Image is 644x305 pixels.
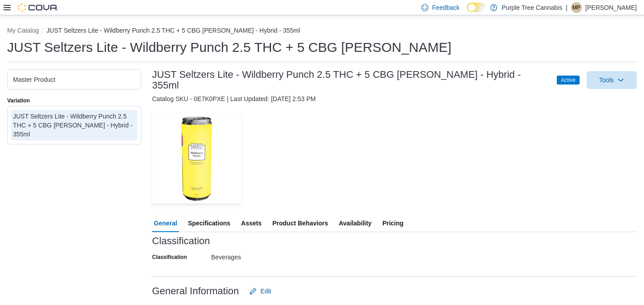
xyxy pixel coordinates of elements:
[246,282,275,300] button: Edit
[572,2,580,13] span: MP
[7,27,39,34] button: My Catalog
[18,3,58,12] img: Cova
[502,2,562,13] p: Purple Tree Cannabis
[152,114,241,203] img: Image for JUST Seltzers Lite - Wildberry Punch 2.5 THC + 5 CBG Seltzer - Hybrid - 355ml
[557,76,580,85] span: Active
[7,38,451,56] h1: JUST Seltzers Lite - Wildberry Punch 2.5 THC + 5 CBG [PERSON_NAME]
[382,214,403,232] span: Pricing
[152,286,239,297] h3: General Information
[467,3,486,12] input: Dark Mode
[566,2,568,13] p: |
[599,76,614,85] span: Tools
[154,214,177,232] span: General
[585,2,637,13] p: [PERSON_NAME]
[47,27,300,34] button: JUST Seltzers Lite - Wildberry Punch 2.5 THC + 5 CBG [PERSON_NAME] - Hybrid - 355ml
[152,236,210,246] h3: Classification
[7,26,637,37] nav: An example of EuiBreadcrumbs
[241,214,262,232] span: Assets
[272,214,328,232] span: Product Behaviors
[211,250,331,261] div: Beverages
[152,69,548,91] h3: JUST Seltzers Lite - Wildberry Punch 2.5 THC + 5 CBG [PERSON_NAME] - Hybrid - 355ml
[188,214,230,232] span: Specifications
[571,2,582,13] div: Matt Piotrowicz
[587,71,637,89] button: Tools
[561,76,576,84] span: Active
[260,287,271,296] span: Edit
[13,75,136,84] div: Master Product
[152,254,187,261] label: Classification
[432,3,459,12] span: Feedback
[13,112,136,139] div: JUST Seltzers Lite - Wildberry Punch 2.5 THC + 5 CBG [PERSON_NAME] - Hybrid - 355ml
[152,94,637,103] div: Catalog SKU - 0E7K0PXE | Last Updated: [DATE] 2:53 PM
[339,214,371,232] span: Availability
[7,97,30,104] label: Variation
[467,12,467,13] span: Dark Mode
